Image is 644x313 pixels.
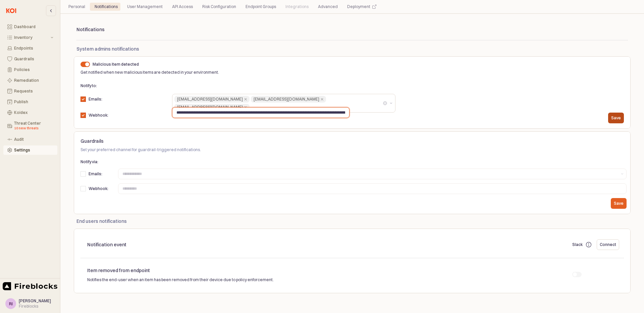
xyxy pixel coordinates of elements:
[89,97,102,102] span: Emails:
[614,201,624,206] p: Save
[3,44,57,53] button: Endpoints
[19,298,51,303] span: [PERSON_NAME]
[3,65,57,74] button: Policies
[254,96,319,103] div: [EMAIL_ADDRESS][DOMAIN_NAME]
[80,159,159,165] p: Notify via:
[95,3,118,11] div: Notifications
[14,100,53,104] div: Publish
[14,35,49,40] div: Inventory
[3,54,57,64] button: Guardrails
[3,135,57,144] button: Audit
[600,242,616,247] p: Connect
[177,104,243,111] div: [EMAIL_ADDRESS][DOMAIN_NAME]
[14,126,53,131] div: 10 new threats
[3,108,57,117] button: Koidex
[14,137,53,142] div: Audit
[14,78,53,83] div: Remediation
[89,171,102,176] span: Emails:
[89,113,108,118] span: Webhook:
[3,119,57,133] button: Threat Center
[285,3,309,11] div: Integrations
[168,3,197,11] div: API Access
[14,46,53,51] div: Endpoints
[387,94,395,112] button: Show suggestions
[597,239,619,250] button: Connect
[87,277,527,283] p: Notifies the end-user when an item has been removed from their device due to policy enforcement.
[244,98,247,101] div: Remove rido@fireblocks.com
[172,3,193,11] div: API Access
[5,298,16,309] button: RI
[89,186,108,191] span: Webhook:
[19,304,51,309] div: Fireblocks
[343,3,380,11] div: Deployment
[123,3,167,11] div: User Management
[383,101,387,105] button: Clear
[3,33,57,42] button: Inventory
[91,3,122,11] div: Notifications
[93,62,139,67] span: Malicious item detected
[14,57,53,61] div: Guardrails
[318,3,338,11] div: Advanced
[9,300,13,307] div: RI
[611,115,621,121] p: Save
[68,3,85,11] div: Personal
[80,138,104,145] p: Guardrails
[14,148,53,152] div: Settings
[87,267,244,274] p: Item removed from endpoint
[241,3,280,11] div: Endpoint Groups
[3,22,57,32] button: Dashboard
[80,69,304,75] p: Get notified when new malicious items are detected in your environment.
[608,113,624,123] button: Save
[80,147,624,153] p: Set your preferred channel for guardrail-triggered notifications.
[87,241,567,248] p: Notification event
[127,3,163,11] div: User Management
[3,86,57,96] button: Requests
[14,110,53,115] div: Koidex
[14,24,53,29] div: Dashboard
[198,3,240,11] div: Risk Configuration
[321,98,323,101] div: Remove mamsalem@fireblocks.com
[3,76,57,85] button: Remediation
[611,198,627,209] button: Save
[76,26,105,33] p: Notifications
[347,3,370,11] div: Deployment
[14,89,53,93] div: Requests
[281,3,313,11] div: Integrations
[76,46,197,53] p: System admins notifications
[3,97,57,107] button: Publish
[64,3,89,11] div: Personal
[14,121,53,131] div: Threat Center
[3,145,57,155] button: Settings
[76,218,197,225] p: End users notifications
[572,242,583,247] div: Slack
[314,3,342,11] div: Advanced
[202,3,236,11] div: Risk Configuration
[177,96,243,103] div: [EMAIL_ADDRESS][DOMAIN_NAME]
[618,169,626,179] button: Show suggestions
[80,83,212,89] p: Notify to:
[246,3,276,11] div: Endpoint Groups
[14,67,53,72] div: Policies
